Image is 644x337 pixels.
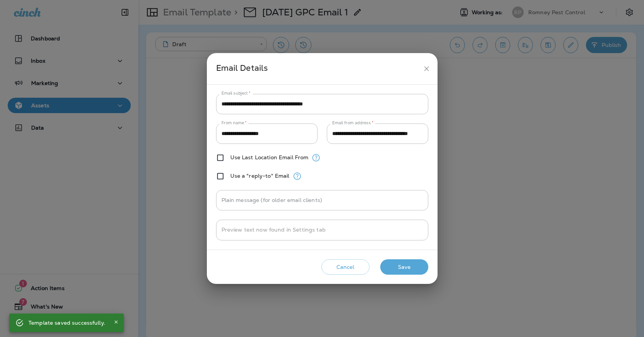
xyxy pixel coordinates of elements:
label: From name [221,120,247,126]
label: Use Last Location Email From [230,154,309,160]
button: Save [380,259,428,275]
div: Template saved successfully. [28,316,105,330]
label: Email subject [221,90,251,96]
button: Cancel [321,259,369,275]
button: Close [111,317,121,327]
label: Email from address [332,120,373,126]
label: Use a "reply-to" Email [230,173,290,179]
button: close [419,62,434,76]
div: Email Details [216,62,419,76]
